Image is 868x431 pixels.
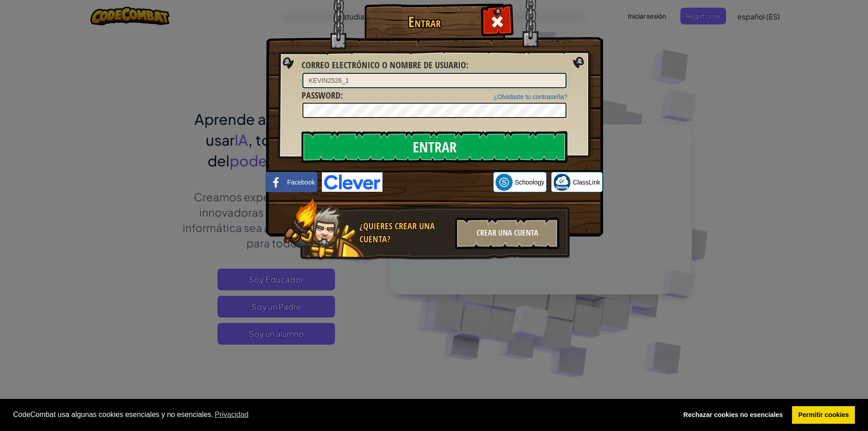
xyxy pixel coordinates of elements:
[677,406,789,424] a: deny cookies
[455,218,559,249] div: Crear una cuenta
[553,174,571,191] img: classlink-logo-small.png
[495,174,513,191] img: schoology.png
[302,131,567,163] input: Entrar
[494,93,567,100] a: ¿Olvidaste tu contraseña?
[573,178,600,187] span: ClassLink
[322,172,382,192] img: clever-logo-blue.png
[268,174,285,191] img: facebook_small.png
[382,172,493,192] iframe: Botón Iniciar sesión con Google
[302,89,340,101] span: Password
[302,89,343,102] label: :
[367,14,482,30] h1: Entrar
[515,178,544,187] span: Schoology
[302,59,468,72] label: :
[792,406,855,424] a: allow cookies
[359,220,450,246] div: ¿Quieres crear una cuenta?
[302,59,466,71] span: Correo electrónico o nombre de usuario
[287,178,315,187] span: Facebook
[213,408,250,422] a: learn more about cookies
[13,408,670,422] span: CodeCombat usa algunas cookies esenciales y no esenciales.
